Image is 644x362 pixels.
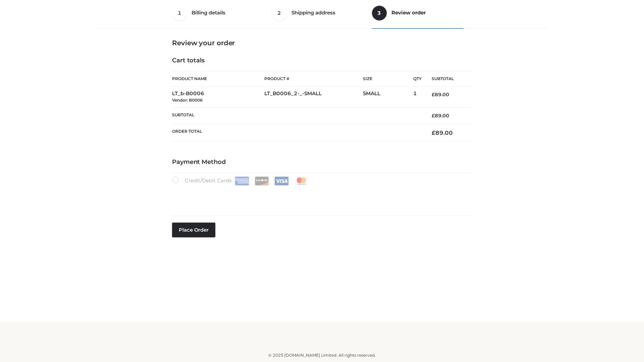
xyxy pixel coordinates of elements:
span: £ [432,129,435,136]
img: Visa [274,177,289,185]
h4: Cart totals [172,57,472,64]
td: LT_B0006_2-_-SMALL [264,86,363,108]
img: Mastercard [294,177,309,185]
small: Vendor: B0006 [172,98,203,103]
button: Place order [172,223,215,237]
bdi: 89.00 [432,113,449,119]
th: Order Total [172,124,422,142]
h3: Review your order [172,39,472,47]
td: LT_b-B0006 [172,86,264,108]
th: Subtotal [172,107,422,124]
span: £ [432,113,435,119]
img: Amex [235,177,249,185]
td: 1 [413,86,422,108]
iframe: Secure payment input frame [171,184,471,208]
th: Size [363,71,410,86]
span: £ [432,92,435,98]
th: Product Name [172,71,264,86]
bdi: 89.00 [432,92,449,98]
label: Credit/Debit Cards [172,176,309,185]
th: Qty [413,71,422,86]
h4: Payment Method [172,159,472,166]
div: © 2025 [DOMAIN_NAME] Limited. All rights reserved. [100,352,544,359]
th: Product # [264,71,363,86]
bdi: 89.00 [432,129,453,136]
img: Discover [255,177,269,185]
td: SMALL [363,86,413,108]
th: Subtotal [422,71,472,86]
